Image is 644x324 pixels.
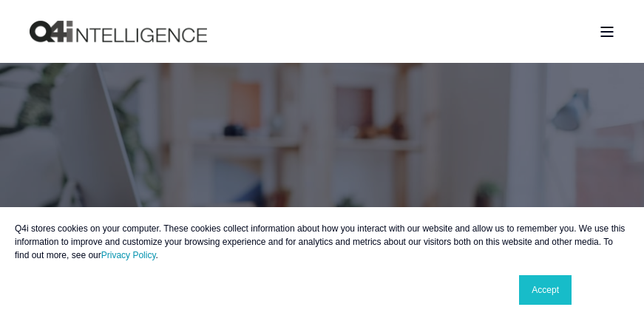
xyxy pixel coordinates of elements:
img: Q4intelligence, LLC logo [30,21,207,43]
a: Accept [519,275,572,305]
p: Q4i stores cookies on your computer. These cookies collect information about how you interact wit... [15,222,629,262]
a: Privacy Policy [101,250,156,260]
a: Back to Home [30,21,207,43]
a: Open Burger Menu [592,19,622,44]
